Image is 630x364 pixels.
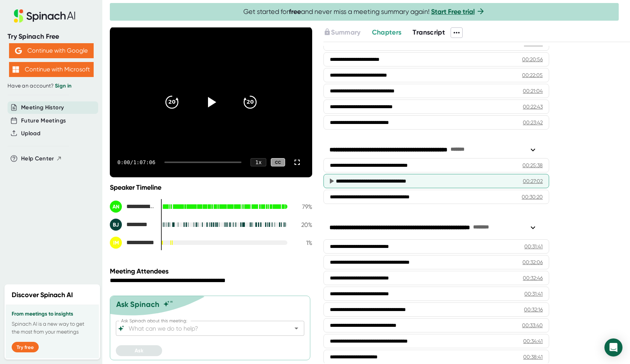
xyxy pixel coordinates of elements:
[413,28,445,36] span: Transcript
[9,43,94,58] button: Continue with Google
[604,338,622,356] div: Open Intercom Messenger
[116,345,162,356] button: Ask
[523,103,543,110] div: 00:22:43
[291,323,302,334] button: Open
[15,47,22,54] img: Aehbyd4JwY73AAAAAElFTkSuQmCC
[250,158,266,166] div: 1 x
[331,28,360,36] span: Summary
[293,203,312,210] div: 79 %
[21,103,64,112] button: Meeting History
[523,274,543,282] div: 00:32:46
[522,258,543,266] div: 00:32:06
[323,27,360,38] button: Summary
[524,243,543,250] div: 00:31:41
[522,162,543,169] div: 00:25:38
[110,183,312,192] div: Speaker Timeline
[522,71,543,79] div: 00:22:05
[110,237,122,249] div: IM
[372,27,402,38] button: Chapters
[12,320,93,336] p: Spinach AI is a new way to get the most from your meetings
[522,193,543,201] div: 00:30:20
[110,267,314,275] div: Meeting Attendees
[21,154,62,163] button: Help Center
[523,119,543,126] div: 00:23:42
[21,116,66,125] button: Future Meetings
[110,201,155,213] div: Angela Nelson
[524,306,543,313] div: 00:32:16
[12,342,39,352] button: Try free
[12,311,93,317] h3: From meetings to insights
[243,8,485,16] span: Get started for and never miss a meeting summary again!
[522,322,543,329] div: 00:33:40
[9,62,94,77] button: Continue with Microsoft
[21,154,54,163] span: Help Center
[522,56,543,63] div: 00:20:56
[12,290,73,300] h2: Discover Spinach AI
[8,83,95,89] div: Have an account?
[110,219,122,231] div: BJ
[271,158,285,167] div: CC
[523,87,543,95] div: 00:21:04
[117,159,155,165] div: 0:00 / 1:07:06
[523,337,543,345] div: 00:34:41
[413,27,445,38] button: Transcript
[55,83,71,89] a: Sign in
[8,32,95,41] div: Try Spinach Free
[293,239,312,246] div: 1 %
[523,177,543,185] div: 00:27:02
[135,347,143,354] span: Ask
[116,300,159,309] div: Ask Spinach
[289,8,301,16] b: free
[524,290,543,298] div: 00:31:41
[21,129,40,138] button: Upload
[127,323,280,334] input: What can we do to help?
[431,8,475,16] a: Start Free trial
[523,353,543,361] div: 00:38:41
[372,28,402,36] span: Chapters
[293,221,312,228] div: 20 %
[110,201,122,213] div: AN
